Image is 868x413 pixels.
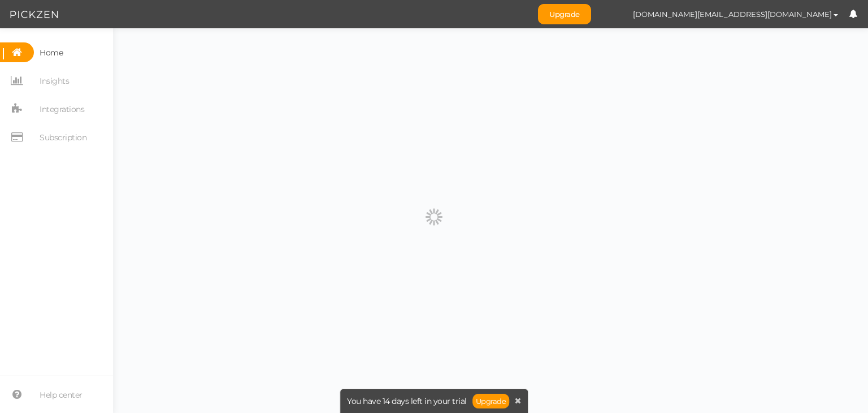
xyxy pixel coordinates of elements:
span: Integrations [40,100,84,118]
button: [DOMAIN_NAME][EMAIL_ADDRESS][DOMAIN_NAME] [622,5,849,24]
a: Upgrade [538,4,591,24]
span: Subscription [40,128,86,147]
span: Insights [40,72,69,90]
span: [DOMAIN_NAME][EMAIL_ADDRESS][DOMAIN_NAME] [633,10,832,19]
a: Upgrade [472,394,510,408]
img: Pickzen logo [10,8,58,21]
span: You have 14 days left in your trial [347,397,467,405]
img: a40b2db136d643813403860299ef115b [602,5,622,24]
span: Help center [40,386,83,404]
span: Home [40,44,63,62]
